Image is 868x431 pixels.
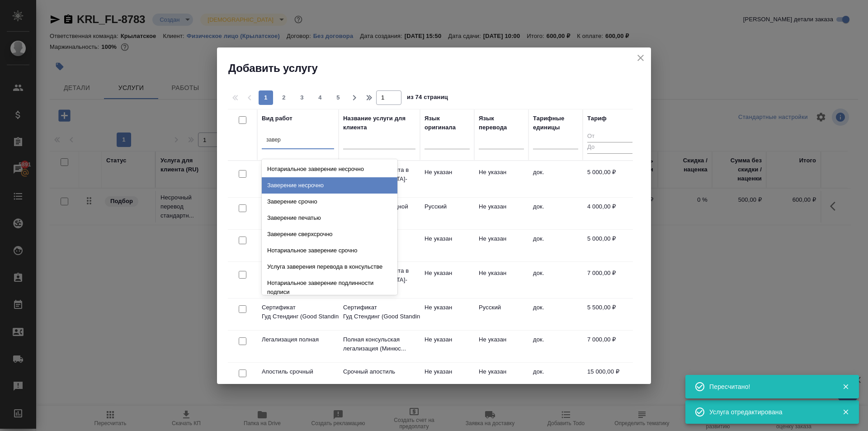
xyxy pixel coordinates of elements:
[474,230,528,261] td: Не указан
[474,264,528,296] td: Не указан
[474,198,528,229] td: Не указан
[583,198,637,229] td: 4 000,00 ₽
[583,363,637,394] td: 15 000,00 ₽
[583,331,637,362] td: 7 000,00 ₽
[262,367,334,376] p: Апостиль срочный
[331,93,345,102] span: 5
[583,230,637,261] td: 5 000,00 ₽
[262,114,292,123] div: Вид работ
[262,275,397,300] div: Нотариальное заверение подлинности подписи
[634,51,647,65] button: close
[262,161,397,177] div: Нотариальное заверение несрочно
[228,61,651,76] h2: Добавить услугу
[262,303,334,321] p: Сертификат Гуд Стендинг (Good Standin...
[474,363,528,394] td: Не указан
[343,335,415,353] p: Полная консульская легализация (Минюс...
[583,298,637,330] td: 5 500,00 ₽
[420,264,474,296] td: Не указан
[420,331,474,362] td: Не указан
[587,114,607,123] div: Тариф
[528,264,583,296] td: док.
[295,93,309,102] span: 3
[313,93,327,102] span: 4
[836,408,855,416] button: Закрыть
[479,114,524,132] div: Язык перевода
[474,298,528,330] td: Русский
[407,92,448,105] span: из 74 страниц
[343,303,415,321] p: Сертификат Гуд Стендинг (Good Standin...
[262,177,397,194] div: Заверение несрочно
[277,93,291,102] span: 2
[583,163,637,195] td: 5 000,00 ₽
[313,90,327,105] button: 4
[420,163,474,195] td: Не указан
[420,198,474,229] td: Русский
[262,259,397,275] div: Услуга заверения перевода в консульстве
[836,383,855,391] button: Закрыть
[343,367,415,376] p: Срочный апостиль
[533,114,578,132] div: Тарифные единицы
[583,264,637,296] td: 7 000,00 ₽
[528,198,583,229] td: док.
[295,90,309,105] button: 3
[343,114,415,132] div: Название услуги для клиента
[420,298,474,330] td: Не указан
[528,230,583,261] td: док.
[425,114,470,132] div: Язык оригинала
[262,335,334,344] p: Легализация полная
[420,230,474,261] td: Не указан
[262,194,397,210] div: Заверение срочно
[709,407,829,417] div: Услуга отредактирована
[277,90,291,105] button: 2
[528,331,583,362] td: док.
[420,363,474,394] td: Не указан
[587,142,632,153] input: До
[587,131,632,142] input: От
[262,210,397,226] div: Заверение печатью
[528,163,583,195] td: док.
[474,331,528,362] td: Не указан
[262,226,397,242] div: Заверение сверхсрочно
[709,382,829,391] div: Пересчитано!
[528,363,583,394] td: док.
[474,163,528,195] td: Не указан
[331,90,345,105] button: 5
[528,298,583,330] td: док.
[262,242,397,259] div: Нотариальное заверение срочно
